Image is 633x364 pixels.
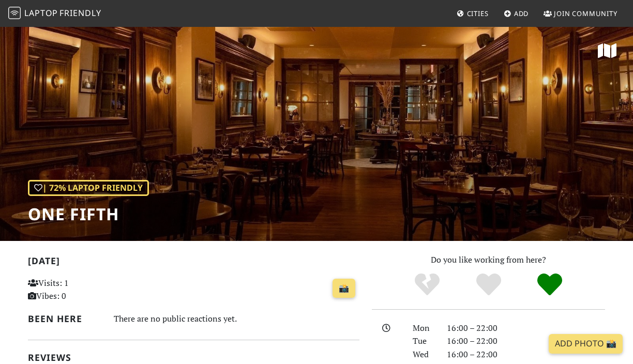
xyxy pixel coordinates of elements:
div: | 72% Laptop Friendly [28,180,149,196]
h2: [DATE] [28,255,359,270]
img: LaptopFriendly [8,7,21,19]
span: Friendly [59,7,101,19]
div: No [396,272,458,298]
p: Visits: 1 Vibes: 0 [28,277,130,303]
a: 📸 [333,279,355,298]
h1: One Fifth [28,204,149,224]
a: Add Photo 📸 [549,334,623,354]
span: Cities [467,9,489,18]
div: Mon [406,322,441,335]
div: Yes [458,272,519,298]
a: Add [500,4,533,23]
div: Definitely! [519,272,581,298]
h2: Been here [28,313,101,324]
div: 16:00 – 22:00 [441,322,611,335]
div: 16:00 – 22:00 [441,335,611,348]
div: Tue [406,335,441,348]
p: Do you like working from here? [372,253,605,267]
a: Join Community [539,4,622,23]
div: There are no public reactions yet. [114,311,359,326]
a: Cities [453,4,493,23]
div: Wed [406,348,441,361]
a: LaptopFriendly LaptopFriendly [8,5,101,23]
h2: Reviews [28,352,359,363]
span: Add [514,9,529,18]
span: Laptop [24,7,58,19]
div: 16:00 – 22:00 [441,348,611,361]
span: Join Community [554,9,617,18]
